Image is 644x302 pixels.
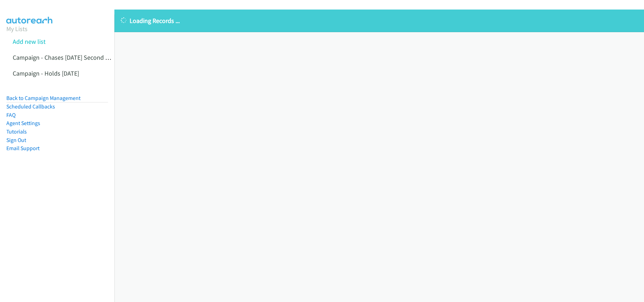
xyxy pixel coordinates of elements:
[6,145,40,152] a: Email Support
[6,128,27,135] a: Tutorials
[6,103,55,110] a: Scheduled Callbacks
[6,112,16,118] a: FAQ
[6,120,40,126] a: Agent Settings
[6,95,80,101] a: Back to Campaign Management
[13,69,79,77] a: Campaign - Holds [DATE]
[6,25,28,33] a: My Lists
[13,53,130,61] a: Campaign - Chases [DATE] Second Attempts
[13,37,46,46] a: Add new list
[6,137,26,143] a: Sign Out
[121,16,638,25] p: Loading Records ...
